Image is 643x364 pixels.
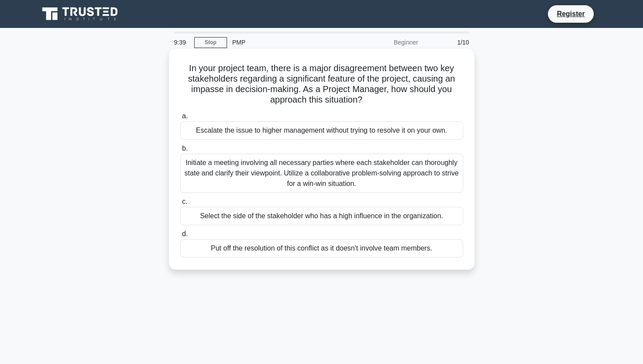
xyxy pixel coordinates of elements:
div: Beginner [347,34,423,51]
div: Escalate the issue to higher management without trying to resolve it on your own. [180,121,463,140]
div: Initiate a meeting involving all necessary parties where each stakeholder can thoroughly state an... [180,154,463,193]
div: Put off the resolution of this conflict as it doesn't involve team members. [180,239,463,258]
h5: In your project team, there is a major disagreement between two key stakeholders regarding a sign... [179,63,464,106]
span: d. [182,230,188,237]
span: c. [182,198,187,205]
span: b. [182,144,188,152]
div: 1/10 [423,34,475,51]
div: Select the side of the stakeholder who has a high influence in the organization. [180,207,463,225]
div: 9:39 [169,34,194,51]
div: PMP [227,34,347,51]
a: Stop [194,37,227,48]
span: a. [182,112,188,120]
a: Register [551,8,590,19]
